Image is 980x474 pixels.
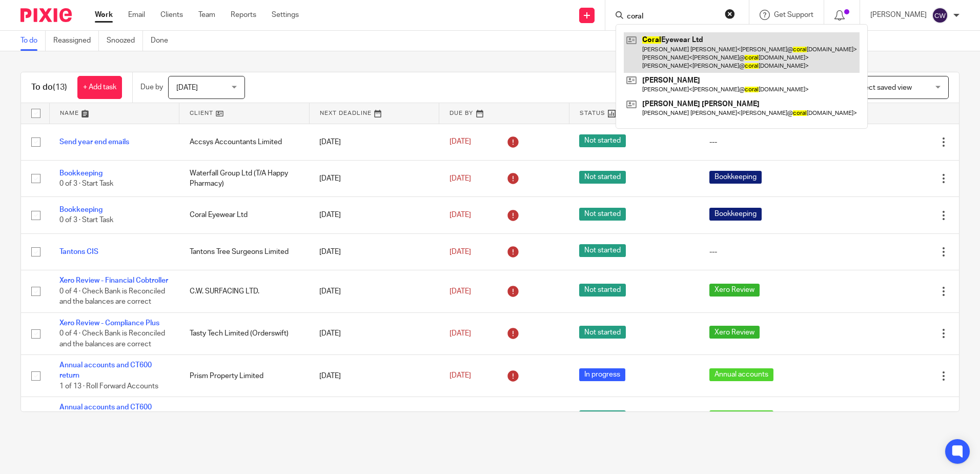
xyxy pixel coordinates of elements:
a: To do [21,31,46,51]
td: Accsys Accountants Limited [179,124,310,160]
span: 0 of 4 · Check Bank is Reconciled and the balances are correct [59,330,165,348]
span: 0 of 3 · Start Task [59,217,113,224]
span: [DATE] [450,139,471,146]
span: Select saved view [854,84,912,91]
td: [DATE] [309,355,439,397]
input: Search [626,12,718,22]
a: Send year end emails [59,139,129,146]
span: Bookkeeping [709,208,762,221]
a: Bookkeeping [59,206,103,213]
a: Team [198,10,215,20]
p: [PERSON_NAME] [870,10,927,20]
img: svg%3E [932,7,948,24]
span: Not started [579,134,626,147]
td: Prism Property Limited [179,355,310,397]
p: Due by [140,82,163,92]
a: Done [151,31,176,51]
a: Xero Review - Compliance Plus [59,320,159,327]
span: Annual accounts [709,368,773,381]
span: Bookkeeping [709,171,762,184]
span: In progress [579,368,625,381]
td: [DATE] [309,197,439,233]
a: Bookkeeping [59,170,103,177]
span: Not started [579,208,626,221]
a: + Add task [77,76,122,99]
a: Reassigned [53,31,99,51]
td: [DATE] [309,233,439,270]
span: [DATE] [450,372,471,380]
span: Not started [579,410,626,423]
td: C.W. SURFACING LTD. [179,270,310,312]
td: Tasty Tech Limited (Orderswift) [179,312,310,354]
span: 0 of 4 · Check Bank is Reconciled and the balances are correct [59,288,165,306]
td: Coral Eyewear Ltd [179,197,310,233]
span: Get Support [774,11,813,18]
div: --- [709,247,819,257]
a: Email [128,10,145,20]
span: [DATE] [450,288,471,295]
span: Not started [579,171,626,184]
span: Not started [579,244,626,257]
span: (13) [53,83,67,91]
span: 1 of 13 · Roll Forward Accounts [59,383,158,390]
span: 0 of 3 · Start Task [59,180,113,187]
span: [DATE] [176,84,198,91]
td: [DATE] [309,160,439,196]
a: Clients [160,10,183,20]
span: Xero Review [709,284,760,297]
h1: To do [31,82,67,93]
span: Not started [579,284,626,297]
span: Xero Review [709,326,760,339]
span: Not started [579,326,626,339]
td: [DATE] [309,397,439,439]
td: [DATE] [309,312,439,354]
button: Clear [725,9,735,19]
img: Pixie [21,8,72,22]
span: Annual accounts [709,410,773,423]
div: --- [709,137,819,147]
a: Annual accounts and CT600 return [59,404,152,421]
a: Work [95,10,113,20]
span: [DATE] [450,248,471,255]
td: [DATE] [309,270,439,312]
td: Waterfall Group Ltd (T/A Happy Pharmacy) [179,160,310,196]
a: Annual accounts and CT600 return [59,362,152,379]
a: Reports [231,10,256,20]
span: [DATE] [450,211,471,219]
a: Snoozed [107,31,143,51]
a: Settings [272,10,299,20]
a: Xero Review - Financial Cobtroller [59,277,168,284]
td: [DATE] [309,124,439,160]
a: Tantons CIS [59,248,98,255]
td: Tantons Tree Surgeons Limited [179,233,310,270]
span: [DATE] [450,330,471,337]
td: Servecom Limited [179,397,310,439]
span: [DATE] [450,175,471,182]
